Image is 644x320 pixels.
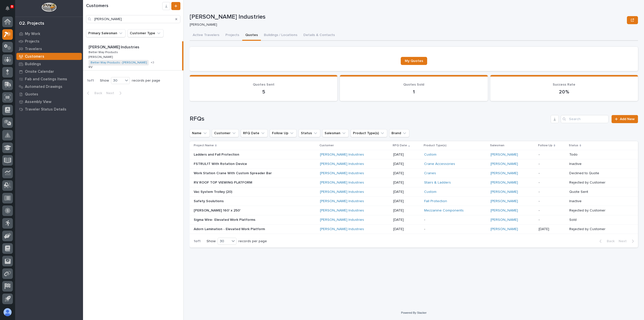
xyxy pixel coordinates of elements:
[83,91,104,95] button: Back
[320,208,364,213] a: [PERSON_NAME] Industries
[42,3,56,12] img: Workspace Logo
[15,75,83,83] a: Fab and Coatings Items
[218,239,230,244] div: 30
[194,207,242,213] p: [PERSON_NAME] 160' x 250'
[393,162,420,166] p: [DATE]
[389,129,409,137] button: Brand
[194,226,266,231] p: Adorn Lamination - Elevated Work Platform
[320,218,364,222] a: [PERSON_NAME] Industries
[620,117,635,121] span: Add New
[393,218,420,222] p: [DATE]
[190,129,210,137] button: Name
[25,92,38,97] p: Quotes
[15,38,83,45] a: Projects
[25,54,44,59] p: Customers
[207,239,216,243] p: Show
[91,61,147,64] a: Better Way Products - [PERSON_NAME]
[104,91,126,95] button: Next
[401,311,426,314] a: Powered By Stacker
[393,227,420,231] p: [DATE]
[424,181,451,185] a: Stairs & Ladders
[196,89,331,95] p: 5
[491,208,518,213] a: [PERSON_NAME]
[561,115,609,123] input: Search
[86,3,162,9] h1: Customers
[190,150,638,159] tr: Ladders and Fall ProtectionLadders and Fall Protection [PERSON_NAME] Industries [DATE]Custom [PER...
[190,197,638,206] tr: Safety SoulutionsSafety Soulutions [PERSON_NAME] Industries [DATE]Fall Protection [PERSON_NAME] -...
[300,30,338,41] button: Details & Contacts
[194,161,248,166] p: FSTRUL1T With Rotation Device
[89,54,114,59] p: [PERSON_NAME]
[11,5,13,8] p: 9
[491,218,518,222] a: [PERSON_NAME]
[194,152,240,157] p: Ladders and Fall Protection
[238,239,267,243] p: records per page
[393,181,420,185] p: [DATE]
[106,91,117,95] span: Next
[190,178,638,187] tr: RV ROOF TOP VIEWING PLATFORMRV ROOF TOP VIEWING PLATFORM [PERSON_NAME] Industries [DATE]Stairs & ...
[319,143,334,148] p: Customer
[25,39,39,44] p: Projects
[194,180,253,185] p: RV ROOF TOP VIEWING PLATFORM
[25,47,42,51] p: Travelers
[424,143,447,148] p: Product Type(s)
[25,77,67,82] p: Fab and Coatings Items
[491,199,518,203] a: [PERSON_NAME]
[86,15,180,23] input: Search
[25,85,62,89] p: Automated Drawings
[190,235,205,247] p: 1 of 1
[100,79,109,83] p: Show
[539,171,565,175] p: -
[424,199,447,203] a: Fall Protection
[190,159,638,169] tr: FSTRUL1T With Rotation DeviceFSTRUL1T With Rotation Device [PERSON_NAME] Industries [DATE]Crane A...
[604,239,615,243] span: Back
[539,199,565,203] p: -
[111,78,123,83] div: 30
[253,83,274,86] span: Quotes Sent
[128,29,164,37] button: Customer Type
[190,169,638,178] tr: Work Station Crane With Custom Spreader BarWork Station Crane With Custom Spreader Bar [PERSON_NA...
[393,208,420,213] p: [DATE]
[424,153,436,157] a: Custom
[15,98,83,105] a: Assembly View
[15,45,83,53] a: Travelers
[491,162,518,166] a: [PERSON_NAME]
[424,162,455,166] a: Crane Accessories
[270,129,297,137] button: Follow Up
[424,208,464,213] a: Mezzanine Components
[569,227,630,231] p: Rejected by Customer
[424,218,487,222] p: -
[539,218,565,222] p: -
[617,239,638,243] button: Next
[539,181,565,185] p: -
[261,30,300,41] button: Buildings / Locations
[25,100,51,104] p: Assembly View
[83,41,183,70] a: [PERSON_NAME] Industries[PERSON_NAME] Industries Better Way ProductsBetter Way Products [PERSON_N...
[569,181,630,185] p: Rejected by Customer
[424,171,436,175] a: Cranes
[15,105,83,113] a: Traveler Status Details
[393,153,420,157] p: [DATE]
[194,170,273,175] p: Work Station Crane With Custom Spreader Bar
[190,30,222,41] button: Active Travelers
[190,215,638,225] tr: Sigma Wire- Elevated Work PlatformsSigma Wire- Elevated Work Platforms [PERSON_NAME] Industries [...
[569,162,630,166] p: Inactive
[2,307,13,317] button: users-avatar
[190,187,638,197] tr: Vac System Trolley (20)Vac System Trolley (20) [PERSON_NAME] Industries [DATE]Custom [PERSON_NAME...
[194,143,214,148] p: Project Name
[401,57,427,65] a: My Quotes
[25,69,54,74] p: Onsite Calendar
[194,189,233,194] p: Vac System Trolley (20)
[320,227,364,231] a: [PERSON_NAME] Industries
[491,153,518,157] a: [PERSON_NAME]
[299,129,320,137] button: Status
[491,171,518,175] a: [PERSON_NAME]
[320,153,364,157] a: [PERSON_NAME] Industries
[320,199,364,203] a: [PERSON_NAME] Industries
[83,75,98,87] p: 1 of 1
[320,181,364,185] a: [PERSON_NAME] Industries
[222,30,242,41] button: Projects
[491,190,518,194] a: [PERSON_NAME]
